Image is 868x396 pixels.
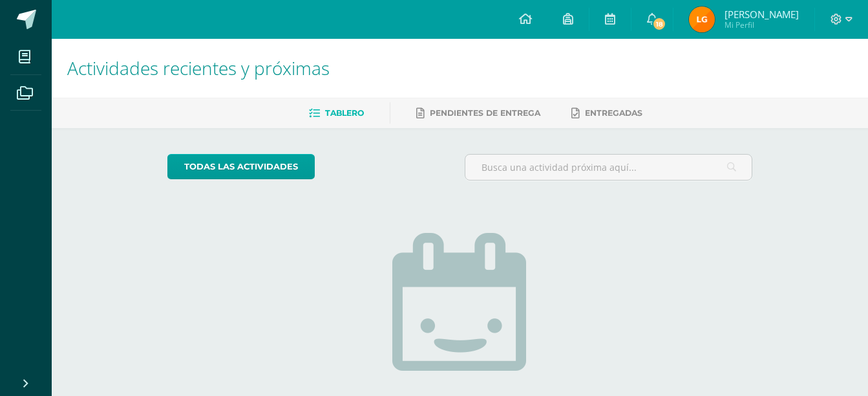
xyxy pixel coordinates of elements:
[585,108,642,118] span: Entregadas
[725,8,799,21] span: [PERSON_NAME]
[430,108,540,118] span: Pendientes de entrega
[309,103,364,124] a: Tablero
[167,154,315,179] a: todas las Actividades
[689,6,715,32] img: 2b07e7083290fa3d522a25deb24f4cca.png
[571,103,642,124] a: Entregadas
[416,103,540,124] a: Pendientes de entrega
[725,19,799,30] span: Mi Perfil
[325,108,364,118] span: Tablero
[652,17,666,31] span: 18
[67,56,330,80] span: Actividades recientes y próximas
[465,155,752,180] input: Busca una actividad próxima aquí...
